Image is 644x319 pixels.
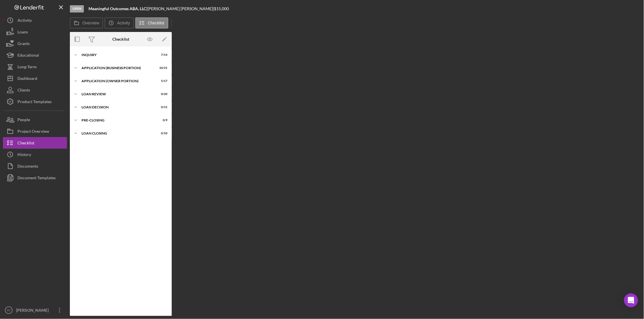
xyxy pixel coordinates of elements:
[3,172,67,184] button: Document Templates
[3,114,67,126] button: People
[17,160,38,173] div: Documents
[15,304,52,318] div: [PERSON_NAME]
[17,126,49,139] div: Project Overview
[89,6,146,11] b: Meaningful Outcomes ABA, LLC
[147,6,214,11] div: [PERSON_NAME] [PERSON_NAME] |
[157,92,167,96] div: 0 / 20
[82,92,153,96] div: LOAN REVIEW
[3,61,67,73] button: Long-Term
[17,26,28,39] div: Loans
[82,132,153,135] div: LOAN CLOSING
[3,38,67,49] button: Grants
[17,84,30,97] div: Clients
[17,172,56,185] div: Document Templates
[3,84,67,96] button: Clients
[3,304,67,316] button: SC[PERSON_NAME]
[3,96,67,107] button: Product Templates
[117,21,130,25] label: Activity
[3,160,67,172] button: Documents
[82,66,153,70] div: APPLICATION (BUSINESS PORTION)
[17,73,37,86] div: Dashboard
[3,49,67,61] button: Educational
[157,105,167,109] div: 0 / 11
[157,119,167,122] div: 0 / 9
[17,114,30,127] div: People
[157,53,167,57] div: 7 / 14
[148,21,164,25] label: Checklist
[82,21,99,25] label: Overview
[3,15,67,26] button: Activity
[157,79,167,83] div: 5 / 17
[7,309,10,312] text: SC
[82,119,153,122] div: PRE-CLOSING
[3,73,67,84] button: Dashboard
[105,17,134,28] button: Activity
[17,49,39,62] div: Educational
[82,105,153,109] div: LOAN DECISION
[624,293,638,307] div: Open Intercom Messenger
[70,17,103,28] button: Overview
[214,6,229,11] span: $15,000
[17,149,31,162] div: History
[3,126,67,137] button: Project Overview
[70,5,84,12] div: Open
[17,15,32,28] div: Activity
[157,66,167,70] div: 10 / 21
[157,132,167,135] div: 0 / 10
[82,53,153,57] div: INQUIRY
[3,26,67,38] button: Loans
[135,17,168,28] button: Checklist
[3,137,67,149] button: Checklist
[17,38,30,51] div: Grants
[112,37,129,42] div: Checklist
[3,149,67,160] button: History
[17,96,52,109] div: Product Templates
[17,61,37,74] div: Long-Term
[89,6,147,11] div: |
[82,79,153,83] div: APPLICATION (OWNER PORTION)
[17,137,34,150] div: Checklist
